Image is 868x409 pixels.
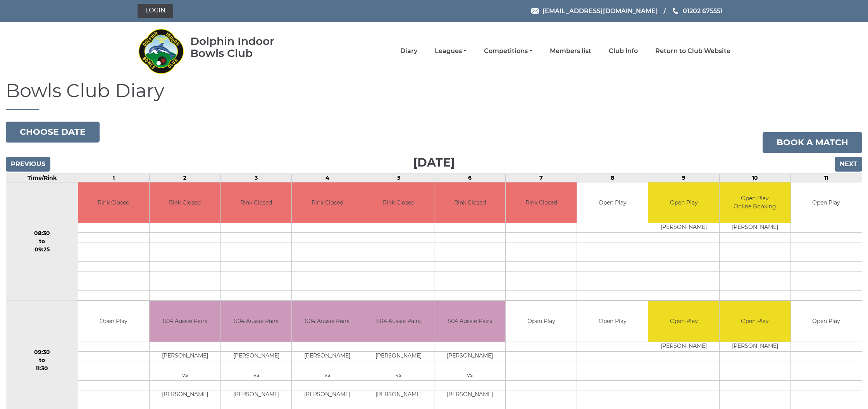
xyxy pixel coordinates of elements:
[791,182,862,223] td: Open Play
[363,371,434,380] td: vs
[363,301,434,342] td: S04 Aussie Pairs
[484,47,532,55] a: Competitions
[363,182,434,223] td: Rink Closed
[720,174,791,182] td: 10
[720,182,790,223] td: Open Play Online Booking
[672,6,723,16] a: Phone us 01202 675551
[292,182,363,223] td: Rink Closed
[149,174,220,182] td: 2
[434,390,505,400] td: [PERSON_NAME]
[648,301,719,342] td: Open Play
[138,24,184,78] img: Dolphin Indoor Bowls Club
[531,8,539,14] img: Email
[150,301,220,342] td: S04 Aussie Pairs
[221,371,292,380] td: vs
[292,174,363,182] td: 4
[673,8,678,14] img: Phone us
[577,301,648,342] td: Open Play
[6,157,50,172] input: Previous
[763,132,862,153] a: Book a match
[506,301,577,342] td: Open Play
[6,81,862,110] h1: Bowls Club Diary
[292,351,363,361] td: [PERSON_NAME]
[720,301,790,342] td: Open Play
[6,122,100,143] button: Choose date
[835,157,862,172] input: Next
[720,223,790,233] td: [PERSON_NAME]
[292,371,363,380] td: vs
[78,174,149,182] td: 1
[435,47,467,55] a: Leagues
[648,174,720,182] td: 9
[6,174,78,182] td: Time/Rink
[363,174,434,182] td: 5
[150,371,220,380] td: vs
[434,301,505,342] td: S04 Aussie Pairs
[150,182,220,223] td: Rink Closed
[6,182,78,301] td: 08:30 to 09:25
[434,182,505,223] td: Rink Closed
[150,390,220,400] td: [PERSON_NAME]
[363,351,434,361] td: [PERSON_NAME]
[577,174,648,182] td: 8
[221,390,292,400] td: [PERSON_NAME]
[150,351,220,361] td: [PERSON_NAME]
[655,47,730,55] a: Return to Club Website
[720,342,790,351] td: [PERSON_NAME]
[221,182,292,223] td: Rink Closed
[550,47,591,55] a: Members list
[221,301,292,342] td: S04 Aussie Pairs
[400,47,417,55] a: Diary
[190,35,299,59] div: Dolphin Indoor Bowls Club
[577,182,648,223] td: Open Play
[138,4,173,18] a: Login
[791,301,862,342] td: Open Play
[648,223,719,233] td: [PERSON_NAME]
[648,342,719,351] td: [PERSON_NAME]
[221,351,292,361] td: [PERSON_NAME]
[683,7,723,14] span: 01202 675551
[292,301,363,342] td: S04 Aussie Pairs
[542,7,658,14] span: [EMAIL_ADDRESS][DOMAIN_NAME]
[531,6,658,16] a: Email [EMAIL_ADDRESS][DOMAIN_NAME]
[363,390,434,400] td: [PERSON_NAME]
[648,182,719,223] td: Open Play
[220,174,292,182] td: 3
[506,182,577,223] td: Rink Closed
[292,390,363,400] td: [PERSON_NAME]
[506,174,577,182] td: 7
[790,174,862,182] td: 11
[78,182,149,223] td: Rink Closed
[434,174,506,182] td: 6
[78,301,149,342] td: Open Play
[609,47,638,55] a: Club Info
[434,371,505,380] td: vs
[434,351,505,361] td: [PERSON_NAME]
